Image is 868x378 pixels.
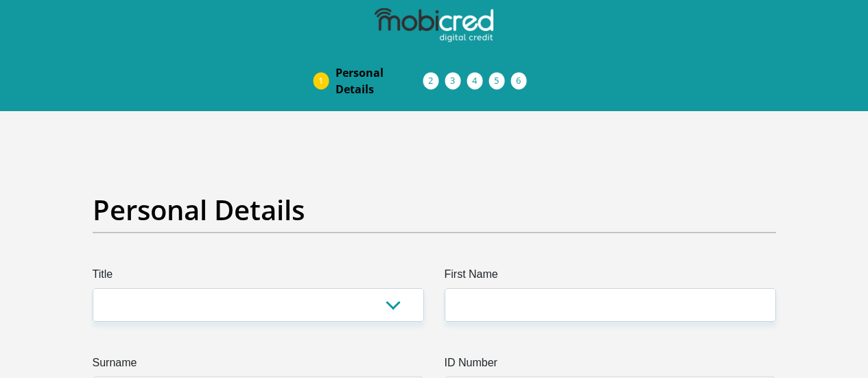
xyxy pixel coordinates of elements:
[93,355,424,377] label: Surname
[445,266,776,288] label: First Name
[93,266,424,288] label: Title
[375,8,493,43] img: mobicred logo
[93,193,776,226] h2: Personal Details
[445,288,776,322] input: First Name
[445,355,776,377] label: ID Number
[325,59,434,103] a: PersonalDetails
[336,64,423,97] span: Personal Details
